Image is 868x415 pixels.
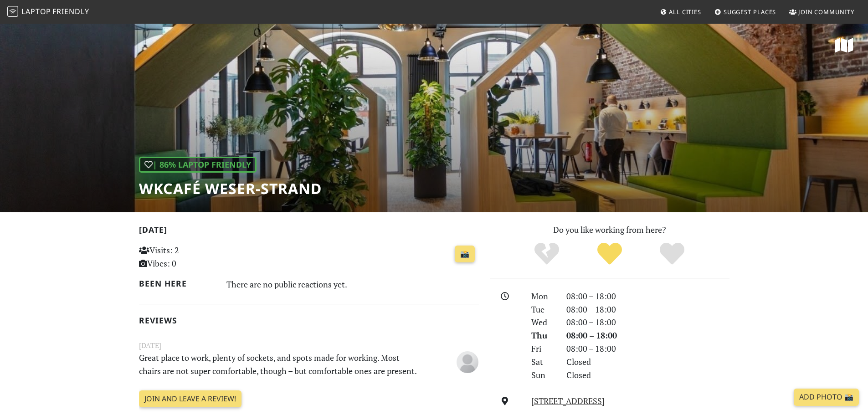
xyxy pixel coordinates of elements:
[561,355,735,369] div: Closed
[139,225,479,238] h2: [DATE]
[669,8,701,16] span: All Cities
[139,180,322,197] h1: WKcafé WESER-Strand
[724,8,776,16] span: Suggest Places
[139,157,257,173] div: | 86% Laptop Friendly
[641,241,704,266] div: Definitely!
[226,277,479,292] div: There are no public reactions yet.
[526,355,560,369] div: Sat
[526,316,560,329] div: Wed
[455,246,475,263] a: 📸
[526,303,560,316] div: Tue
[711,4,780,20] a: Suggest Places
[786,4,858,20] a: Join Community
[798,8,854,16] span: Join Community
[526,290,560,303] div: Mon
[457,356,478,367] span: Anonymous
[561,342,735,355] div: 08:00 – 18:00
[531,395,605,406] a: [STREET_ADDRESS]
[52,6,89,16] span: Friendly
[561,303,735,316] div: 08:00 – 18:00
[21,6,51,16] span: Laptop
[490,223,729,236] p: Do you like working from here?
[7,6,18,17] img: LaptopFriendly
[139,279,216,288] h2: Been here
[457,351,478,373] img: blank-535327c66bd565773addf3077783bbfce4b00ec00e9fd257753287c682c7fa38.png
[526,329,560,342] div: Thu
[526,369,560,382] div: Sun
[515,241,578,266] div: No
[139,390,241,408] a: Join and leave a review!
[561,329,735,342] div: 08:00 – 18:00
[578,241,641,266] div: Yes
[134,340,484,351] small: [DATE]
[656,4,705,20] a: All Cities
[794,389,859,406] a: Add Photo 📸
[139,244,245,270] p: Visits: 2 Vibes: 0
[134,351,426,378] p: Great place to work, plenty of sockets, and spots made for working. Most chairs are not super com...
[526,342,560,355] div: Fri
[7,4,89,20] a: LaptopFriendly LaptopFriendly
[561,369,735,382] div: Closed
[561,316,735,329] div: 08:00 – 18:00
[561,290,735,303] div: 08:00 – 18:00
[139,316,479,325] h2: Reviews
